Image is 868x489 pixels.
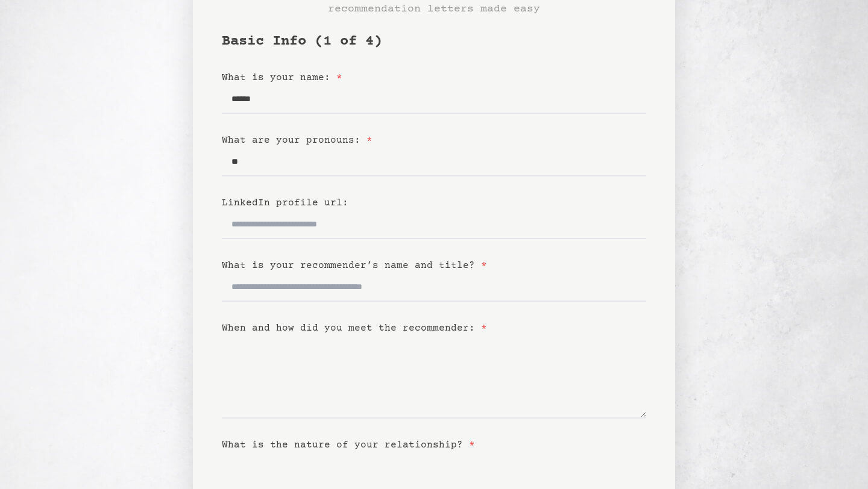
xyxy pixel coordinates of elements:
h1: Basic Info (1 of 4) [222,32,646,51]
label: What is your recommender’s name and title? [222,260,487,271]
label: What are your pronouns: [222,135,373,146]
h3: recommendation letters made easy [328,1,540,17]
label: LinkedIn profile url: [222,198,348,208]
label: What is your name: [222,72,342,83]
label: What is the nature of your relationship? [222,440,475,450]
label: When and how did you meet the recommender: [222,323,487,334]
